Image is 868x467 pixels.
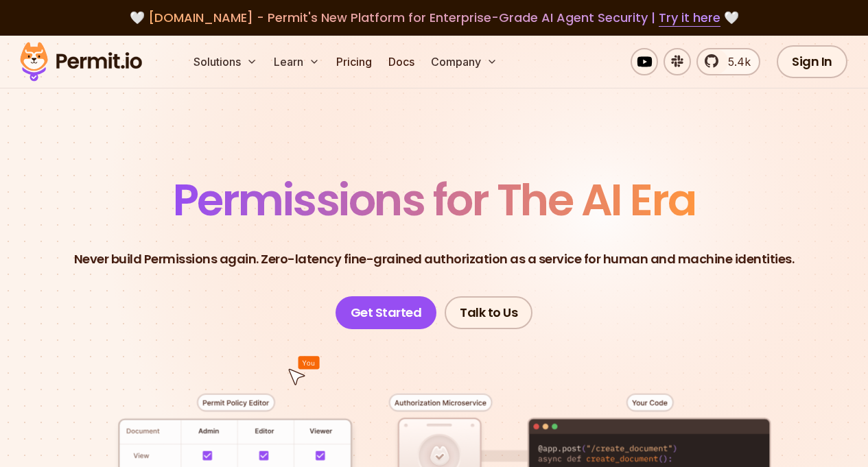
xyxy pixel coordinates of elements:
[331,48,377,75] a: Pricing
[659,9,720,27] a: Try it here
[777,45,847,78] a: Sign In
[696,48,760,75] a: 5.4k
[148,9,720,26] span: [DOMAIN_NAME] - Permit's New Platform for Enterprise-Grade AI Agent Security |
[33,8,835,27] div: 🤍 🤍
[720,53,751,70] span: 5.4k
[173,169,696,230] span: Permissions for The AI Era
[425,48,503,75] button: Company
[188,48,263,75] button: Solutions
[445,296,532,329] a: Talk to Us
[336,296,437,329] a: Get Started
[74,250,795,269] p: Never build Permissions again. Zero-latency fine-grained authorization as a service for human and...
[14,38,148,85] img: Permit logo
[383,48,420,75] a: Docs
[268,48,325,75] button: Learn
